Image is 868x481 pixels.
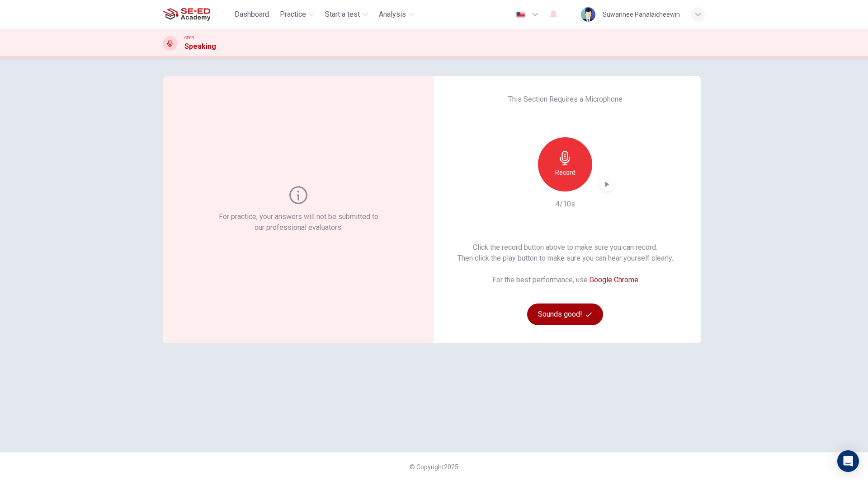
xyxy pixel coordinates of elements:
span: Dashboard [235,9,269,20]
h1: Speaking [184,41,216,52]
img: Profile picture [581,7,595,22]
button: Start a test [321,6,372,23]
h6: For the best performance, use [492,275,638,285]
h6: For practice, your answers will not be submitted to our professional evaluators. [217,211,380,233]
h6: Record [555,167,576,178]
button: Dashboard [231,6,273,23]
a: Google Chrome [590,276,638,284]
img: SE-ED Academy logo [163,5,210,23]
a: SE-ED Academy logo [163,5,231,23]
span: Analysis [379,9,406,20]
h6: Click the record button above to make sure you can record. Then click the play button to make sur... [458,242,673,264]
div: Suwannee Panalaicheewin [603,9,680,20]
span: Practice [280,9,306,20]
button: Analysis [375,6,418,23]
img: en [515,11,526,18]
span: Start a test [325,9,360,20]
h6: This Section Requires a Microphone [508,94,623,105]
div: Open Intercom Messenger [837,450,859,472]
span: CEFR [184,35,194,41]
button: Sounds good! [527,304,603,325]
button: Practice [276,6,318,23]
button: Record [538,137,592,191]
h6: 4/10s [556,199,575,210]
span: © Copyright 2025 [410,463,458,471]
